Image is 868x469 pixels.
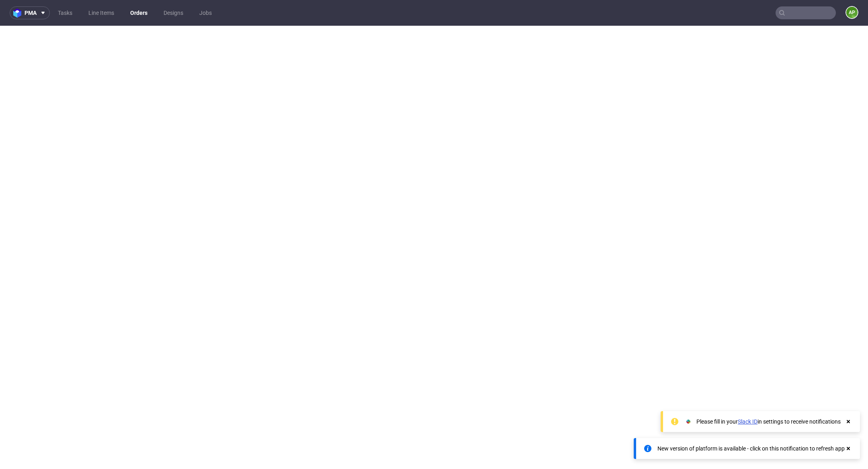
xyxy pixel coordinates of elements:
button: pma [10,6,50,19]
a: Line Items [84,6,119,19]
a: Orders [125,6,152,19]
div: New version of platform is available - click on this notification to refresh app [657,444,845,453]
div: Please fill in your in settings to receive notifications [696,418,841,426]
figcaption: AP [846,7,858,18]
a: Designs [159,6,188,19]
a: Slack ID [738,418,757,425]
img: Slack [684,418,692,426]
a: Tasks [53,6,77,19]
span: pma [25,10,37,16]
a: Jobs [194,6,217,19]
img: logo [13,8,25,18]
